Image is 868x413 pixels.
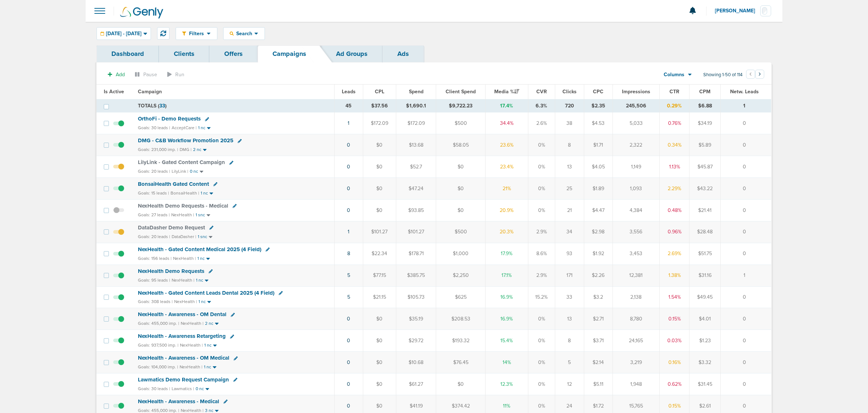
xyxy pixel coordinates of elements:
small: Goals: 156 leads | [138,256,172,261]
td: $49.45 [689,286,720,308]
td: 16.9% [485,286,528,308]
td: $1,000 [436,243,485,265]
a: 0 [347,207,350,213]
td: 20.9% [485,199,528,221]
small: 1 nc [204,364,211,370]
td: $101.27 [396,221,436,243]
td: $22.34 [363,243,396,265]
td: $4.05 [584,156,613,178]
td: 17.9% [485,243,528,265]
td: 14% [485,352,528,373]
a: 5 [347,272,350,278]
span: LilyLink - Gated Content Campaign [138,159,225,165]
td: 16.9% [485,308,528,330]
td: 0.15% [659,308,689,330]
small: 1 nc [198,299,206,304]
td: 8 [555,134,584,156]
td: $21.41 [689,199,720,221]
small: 0 nc [196,386,204,392]
td: 0 [720,308,771,330]
td: 13 [555,156,584,178]
td: 17.4% [485,99,528,113]
small: Lawmatics | [172,386,194,391]
small: AcceptCare | [172,125,197,130]
td: $5.11 [584,373,613,395]
td: 0.03% [659,330,689,352]
small: NexHealth | [180,364,202,369]
td: $500 [436,221,485,243]
a: 0 [347,185,350,192]
td: 17.1% [485,265,528,286]
span: NexHealth - Awareness - Medical [138,398,219,405]
td: 20.3% [485,221,528,243]
span: CPM [699,89,711,95]
td: 0.29% [659,99,689,113]
span: Lawmatics Demo Request Campaign [138,376,229,383]
td: 0 [720,243,771,265]
a: 0 [347,338,350,344]
td: $105.73 [396,286,436,308]
td: 4,384 [613,199,659,221]
span: Campaign [138,89,162,95]
td: 0% [528,199,555,221]
td: $58.05 [436,134,485,156]
td: TOTALS ( ) [134,99,334,113]
td: $500 [436,113,485,134]
small: Goals: 104,000 imp. | [138,364,178,370]
td: 0 [720,221,771,243]
small: Goals: 30 leads | [138,125,170,131]
td: 0% [528,308,555,330]
a: Campaigns [258,45,321,62]
td: $1.71 [584,134,613,156]
td: $31.45 [689,373,720,395]
small: 2 nc [193,147,201,152]
td: 1.54% [659,286,689,308]
td: 1,149 [613,156,659,178]
span: OrthoFi - Demo Requests [138,115,201,122]
td: $3.2 [584,286,613,308]
span: NexHealth - Awareness Retargeting [138,333,226,339]
td: 33 [555,286,584,308]
a: 1 [348,229,349,235]
td: 0 [720,113,771,134]
td: $0 [363,352,396,373]
small: Goals: 30 leads | [138,386,170,392]
span: Columns [664,71,684,78]
small: 0 nc [190,169,198,174]
td: $2.14 [584,352,613,373]
span: [DATE] - [DATE] [106,31,142,36]
span: Filters [186,30,207,37]
td: $0 [363,308,396,330]
td: 13 [555,308,584,330]
td: 12 [555,373,584,395]
small: NexHealth | [181,321,204,326]
ul: Pagination [746,71,764,79]
span: NexHealth - Gated Content Medical 2025 (4 Field) [138,246,261,253]
small: NexHealth | [181,408,204,413]
a: 1 [348,120,349,126]
small: Goals: 20 leads | [138,169,170,174]
small: Goals: 95 leads | [138,278,170,283]
td: 8 [555,330,584,352]
a: 0 [347,142,350,148]
td: $0 [363,330,396,352]
span: Impressions [622,89,650,95]
td: 12.3% [485,373,528,395]
td: 12,381 [613,265,659,286]
span: Clicks [562,89,577,95]
td: 2.6% [528,113,555,134]
td: $93.85 [396,199,436,221]
td: 1,093 [613,178,659,200]
td: 5 [555,352,584,373]
td: 0% [528,156,555,178]
td: 34.4% [485,113,528,134]
td: $193.32 [436,330,485,352]
td: 0.34% [659,134,689,156]
a: 0 [347,403,350,409]
td: 5,033 [613,113,659,134]
small: Goals: 15 leads | [138,191,169,196]
span: Netw. Leads [730,89,759,95]
td: 720 [555,99,584,113]
td: 0% [528,330,555,352]
small: 1 nc [204,343,212,348]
